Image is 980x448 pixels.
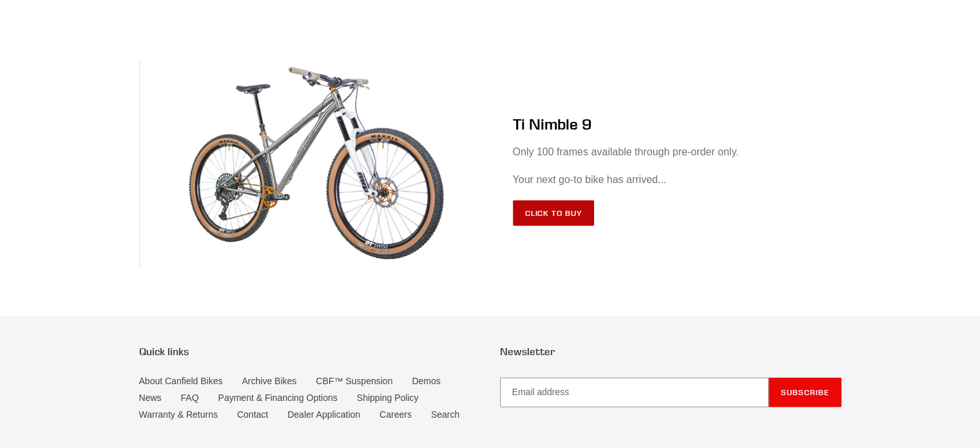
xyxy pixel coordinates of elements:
[316,376,392,386] a: CBF™ Suspension
[139,393,162,403] a: News
[769,378,841,407] button: Subscribe
[431,409,459,420] a: Search
[513,115,841,133] h2: Ti Nimble 9
[513,172,841,188] p: Your next go-to bike has arrived...
[513,200,595,226] a: Click to Buy: TI NIMBLE 9
[287,409,360,420] a: Dealer Application
[500,346,841,358] p: Newsletter
[237,409,268,420] a: Contact
[139,346,481,358] p: Quick links
[181,393,199,403] a: FAQ
[380,409,412,420] a: Careers
[500,378,769,407] input: Email address
[139,409,218,420] a: Warranty & Returns
[357,393,419,403] a: Shipping Policy
[513,144,841,160] p: Only 100 frames available through pre-order only.
[781,387,829,397] span: Subscribe
[139,376,223,386] a: About Canfield Bikes
[412,376,440,386] a: Demos
[218,393,338,403] a: Payment & Financing Options
[242,376,296,386] a: Archive Bikes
